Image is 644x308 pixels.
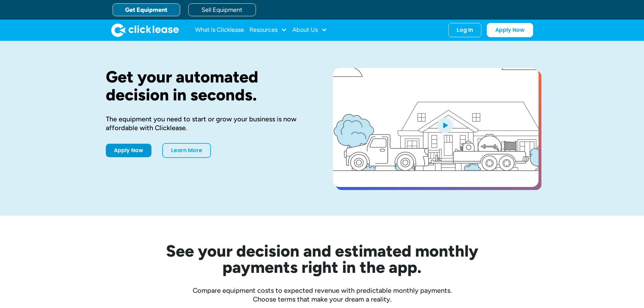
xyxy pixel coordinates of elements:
h2: See your decision and estimated monthly payments right in the app. [133,243,511,275]
a: home [111,23,179,37]
div: Log In [457,27,473,33]
a: What Is Clicklease [195,23,244,37]
a: Apply Now [106,144,151,157]
a: Get Equipment [113,3,180,16]
img: Clicklease logo [111,23,179,37]
h1: Get your automated decision in seconds. [106,68,311,104]
a: Sell Equipment [188,3,256,16]
a: Apply Now [487,23,533,37]
div: Compare equipment costs to expected revenue with predictable monthly payments. Choose terms that ... [106,286,539,304]
a: open lightbox [333,68,539,187]
div: About Us [292,23,327,37]
a: Learn More [162,143,211,158]
div: Resources [249,23,287,37]
div: The equipment you need to start or grow your business is now affordable with Clicklease. [106,115,311,132]
img: Blue play button logo on a light blue circular background [436,116,454,135]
